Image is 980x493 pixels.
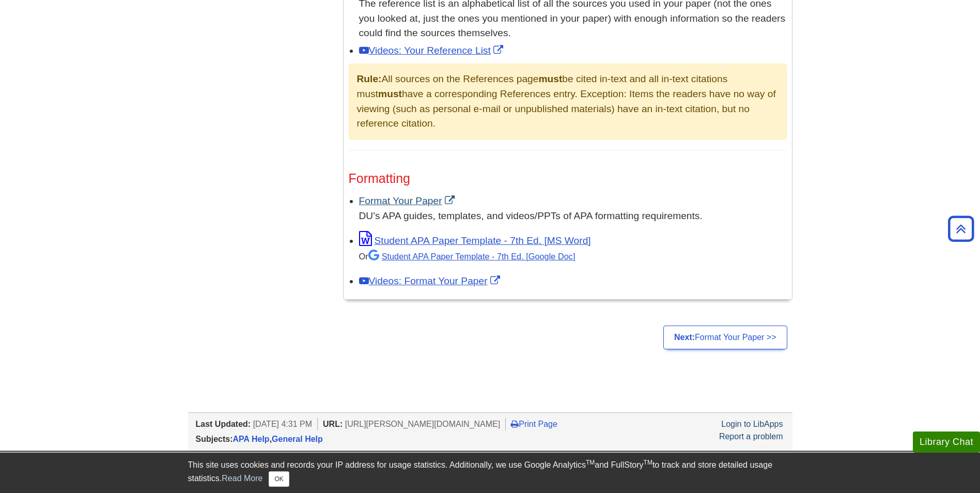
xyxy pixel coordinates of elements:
[269,471,289,487] button: Close
[188,459,792,487] div: This site uses cookies and records your IP address for usage statistics. Additionally, we use Goo...
[222,474,262,483] a: Read More
[359,209,787,224] div: DU's APA guides, templates, and videos/PPTs of APA formatting requirements.
[511,420,557,428] a: Print Page
[196,435,233,443] span: Subjects:
[359,195,457,206] a: Link opens in new window
[721,420,783,428] a: Login to LibApps
[644,459,652,466] sup: TM
[359,275,503,286] a: Link opens in new window
[663,326,787,349] a: Next:Format Your Paper >>
[357,73,382,84] strong: Rule:
[511,420,519,428] i: Print Page
[253,420,312,428] span: [DATE] 4:31 PM
[368,252,575,261] a: Student APA Paper Template - 7th Ed. [Google Doc]
[272,435,323,443] a: General Help
[674,333,695,342] strong: Next:
[349,171,787,186] h3: Formatting
[538,73,562,84] strong: must
[378,88,402,99] strong: must
[719,432,783,441] a: Report a problem
[196,420,251,428] span: Last Updated:
[913,432,980,453] button: Library Chat
[359,235,591,246] a: Link opens in new window
[944,222,977,236] a: Back to Top
[359,252,575,261] small: Or
[233,435,323,443] span: ,
[323,420,343,428] span: URL:
[359,45,506,56] a: Link opens in new window
[345,420,501,428] span: [URL][PERSON_NAME][DOMAIN_NAME]
[586,459,595,466] sup: TM
[233,435,270,443] a: APA Help
[349,64,787,140] div: All sources on the References page be cited in-text and all in-text citations must have a corresp...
